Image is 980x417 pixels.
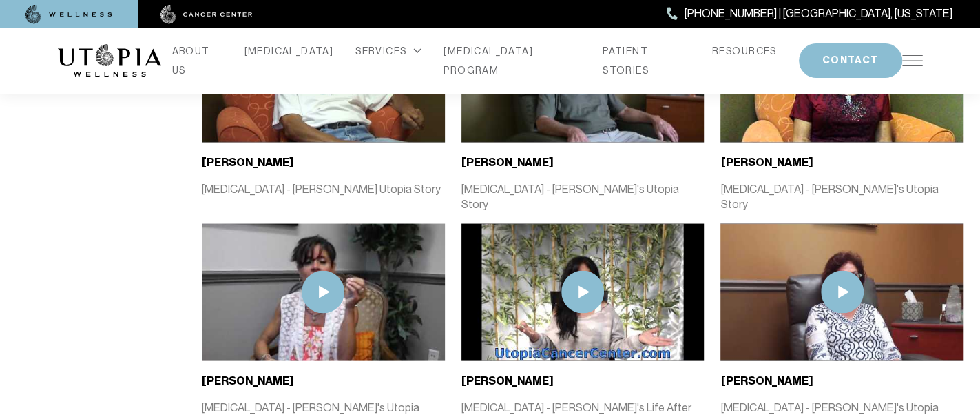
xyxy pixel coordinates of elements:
[561,270,604,313] img: play icon
[302,270,344,313] img: play icon
[202,374,294,387] b: [PERSON_NAME]
[202,181,445,197] p: [MEDICAL_DATA] - [PERSON_NAME] Utopia Story
[202,223,445,360] img: thumbnail
[720,155,813,168] b: [PERSON_NAME]
[603,41,690,80] a: PATIENT STORIES
[685,5,952,23] span: [PHONE_NUMBER] | [GEOGRAPHIC_DATA], [US_STATE]
[461,374,554,387] b: [PERSON_NAME]
[172,41,222,80] a: ABOUT US
[799,43,902,78] button: CONTACT
[712,41,777,61] a: RESOURCES
[461,181,705,213] p: [MEDICAL_DATA] - [PERSON_NAME]'s Utopia Story
[444,41,581,80] a: [MEDICAL_DATA] PROGRAM
[720,374,813,387] b: [PERSON_NAME]
[58,44,161,77] img: logo
[355,41,421,61] div: SERVICES
[160,5,253,24] img: cancer center
[821,270,864,313] img: play icon
[461,155,554,168] b: [PERSON_NAME]
[202,155,294,168] b: [PERSON_NAME]
[244,41,334,61] a: [MEDICAL_DATA]
[25,5,112,24] img: wellness
[461,223,705,360] img: thumbnail
[667,5,952,23] a: [PHONE_NUMBER] | [GEOGRAPHIC_DATA], [US_STATE]
[902,55,923,66] img: icon-hamburger
[720,181,963,213] p: [MEDICAL_DATA] - [PERSON_NAME]'s Utopia Story
[720,223,963,360] img: thumbnail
